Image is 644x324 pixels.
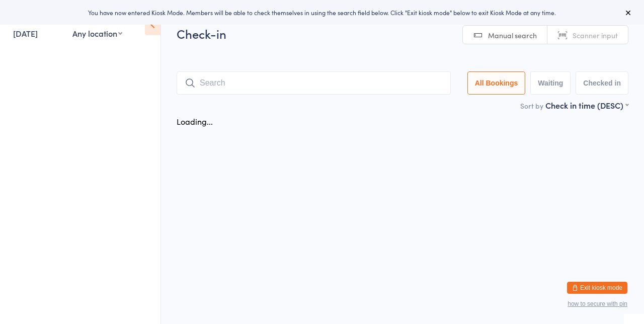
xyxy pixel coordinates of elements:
[576,71,628,95] button: Checked in
[467,71,526,95] button: All Bookings
[177,116,213,127] div: Loading...
[520,101,543,111] label: Sort by
[530,71,571,95] button: Waiting
[177,25,628,42] h2: Check-in
[177,71,451,95] input: Search
[545,100,628,111] div: Check in time (DESC)
[16,8,628,17] div: You have now entered Kiosk Mode. Members will be able to check themselves in using the search fie...
[488,30,537,40] span: Manual search
[72,28,122,39] div: Any location
[567,282,627,294] button: Exit kiosk mode
[573,30,618,40] span: Scanner input
[568,300,627,307] button: how to secure with pin
[13,28,38,39] a: [DATE]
